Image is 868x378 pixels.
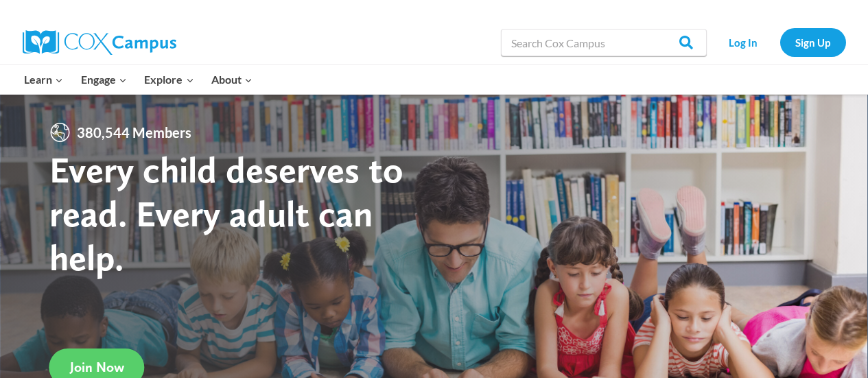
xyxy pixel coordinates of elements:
[16,65,261,94] nav: Primary Navigation
[714,28,846,56] nav: Secondary Navigation
[501,29,707,56] input: Search Cox Campus
[144,71,193,88] span: Explore
[24,71,63,88] span: Learn
[71,121,197,143] span: 380,544 Members
[49,147,403,279] strong: Every child deserves to read. Every adult can help.
[81,71,127,88] span: Engage
[23,30,176,55] img: Cox Campus
[70,359,124,375] span: Join Now
[714,28,773,56] a: Log In
[211,71,253,88] span: About
[780,28,846,56] a: Sign Up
